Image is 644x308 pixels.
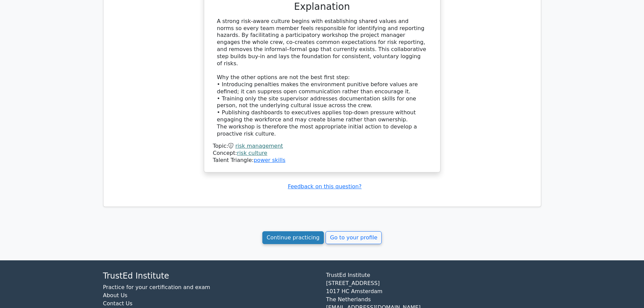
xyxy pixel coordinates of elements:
a: Practice for your certification and exam [103,284,210,290]
a: Feedback on this question? [288,183,361,190]
a: power skills [254,157,285,163]
a: About Us [103,292,127,299]
a: Contact Us [103,300,133,307]
a: risk culture [237,150,267,156]
div: Concept: [213,150,431,157]
div: A strong risk-aware culture begins with establishing shared values and norms so every team member... [217,18,427,138]
h3: Explanation [217,1,427,13]
a: risk management [235,143,283,149]
a: Continue practicing [262,231,324,244]
div: Talent Triangle: [213,143,431,164]
h4: TrustEd Institute [103,271,318,281]
div: Topic: [213,143,431,150]
a: Go to your profile [326,231,382,244]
